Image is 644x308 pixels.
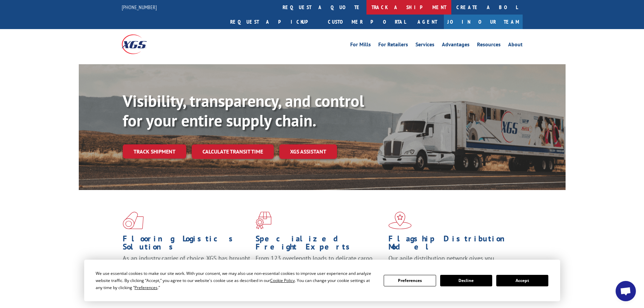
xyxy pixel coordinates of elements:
[225,15,323,29] a: Request a pickup
[411,15,444,29] a: Agent
[442,42,470,49] a: Advantages
[508,42,523,49] a: About
[123,90,364,131] b: Visibility, transparency, and control for your entire supply chain.
[84,260,560,301] div: Cookie Consent Prompt
[323,15,411,29] a: Customer Portal
[477,42,501,49] a: Resources
[256,254,383,284] p: From 123 overlength loads to delicate cargo, our experienced staff knows the best way to move you...
[440,275,492,286] button: Decline
[96,270,376,291] div: We use essential cookies to make our site work. With your consent, we may also use non-essential ...
[384,275,436,286] button: Preferences
[122,4,157,10] a: [PHONE_NUMBER]
[444,15,523,29] a: Join Our Team
[279,144,337,159] a: XGS ASSISTANT
[123,144,186,159] a: Track shipment
[123,212,144,229] img: xgs-icon-total-supply-chain-intelligence-red
[135,285,158,290] span: Preferences
[388,212,412,229] img: xgs-icon-flagship-distribution-model-red
[123,254,250,278] span: As an industry carrier of choice, XGS has brought innovation and dedication to flooring logistics...
[350,42,371,49] a: For Mills
[415,42,434,49] a: Services
[388,235,516,254] h1: Flagship Distribution Model
[270,278,295,283] span: Cookie Policy
[123,235,251,254] h1: Flooring Logistics Solutions
[256,235,383,254] h1: Specialized Freight Experts
[256,212,271,229] img: xgs-icon-focused-on-flooring-red
[378,42,408,49] a: For Retailers
[616,281,636,301] div: Open chat
[496,275,548,286] button: Accept
[388,254,513,270] span: Our agile distribution network gives you nationwide inventory management on demand.
[192,144,274,159] a: Calculate transit time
